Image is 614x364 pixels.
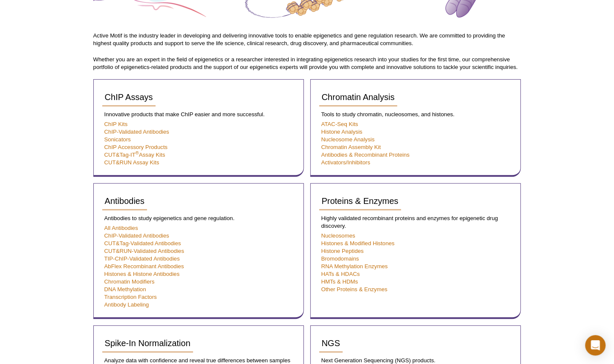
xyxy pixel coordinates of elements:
p: Highly validated recombinant proteins and enzymes for epigenetic drug discovery. [319,215,512,230]
a: ChIP-Validated Antibodies [104,129,169,135]
a: Chromatin Modifiers [104,278,155,285]
a: CUT&RUN-Validated Antibodies [104,248,184,254]
a: Bromodomains [321,255,359,262]
span: Chromatin Analysis [322,92,395,102]
a: Other Proteins & Enzymes [321,286,387,292]
p: Whether you are an expert in the field of epigenetics or a researcher interested in integrating e... [93,56,521,71]
a: HMTs & HDMs [321,278,358,285]
span: Proteins & Enzymes [322,196,398,206]
sup: ® [135,150,139,155]
a: Histone Peptides [321,248,364,254]
a: RNA Methylation Enzymes [321,263,388,269]
a: TIP-ChIP-Validated Antibodies [104,255,180,262]
a: ChIP Assays [102,88,156,106]
a: Nucleosome Analysis [321,136,375,143]
a: Proteins & Enzymes [319,192,401,210]
a: HATs & HDACs [321,271,360,277]
a: Histones & Modified Histones [321,240,395,246]
a: ChIP Kits [104,121,128,127]
a: ChIP-Validated Antibodies [104,232,169,239]
div: Open Intercom Messenger [585,335,605,355]
a: ATAC-Seq Kits [321,121,358,127]
p: Antibodies to study epigenetics and gene regulation. [102,215,295,222]
a: Antibodies & Recombinant Proteins [321,152,409,158]
a: Chromatin Assembly Kit [321,144,381,150]
a: Nucleosomes [321,232,355,239]
p: Active Motif is the industry leader in developing and delivering innovative tools to enable epige... [93,32,521,47]
a: Activators/Inhibitors [321,159,370,166]
a: CUT&Tag-IT®Assay Kits [104,152,165,158]
a: Histone Analysis [321,129,363,135]
span: ChIP Assays [105,92,153,102]
a: Antibody Labeling [104,301,149,308]
a: Sonicators [104,136,131,143]
a: Antibodies [102,192,147,210]
span: Spike-In Normalization [105,338,190,348]
a: Transcription Factors [104,294,157,300]
a: Spike-In Normalization [102,334,193,353]
span: Antibodies [105,196,144,206]
a: NGS [319,334,343,353]
a: CUT&RUN Assay Kits [104,159,159,166]
span: NGS [322,338,340,348]
a: CUT&Tag-Validated Antibodies [104,240,181,246]
a: Chromatin Analysis [319,88,397,106]
a: Histones & Histone Antibodies [104,271,180,277]
a: DNA Methylation [104,286,146,292]
p: Tools to study chromatin, nucleosomes, and histones. [319,111,512,118]
p: Innovative products that make ChIP easier and more successful. [102,111,295,118]
a: AbFlex Recombinant Antibodies [104,263,184,269]
a: All Antibodies [104,225,138,231]
a: ChIP Accessory Products [104,144,168,150]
